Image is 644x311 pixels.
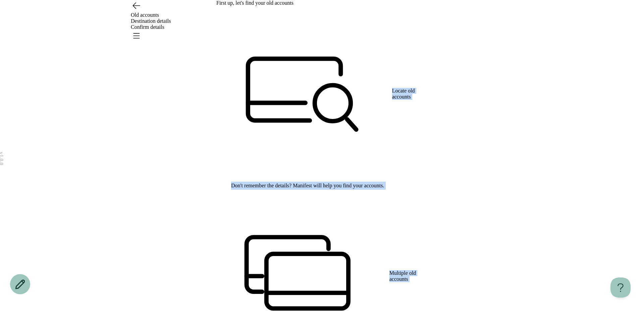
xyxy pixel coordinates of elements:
iframe: Toggle Customer Support [610,277,631,298]
span: Old accounts [131,12,159,18]
h3: Locate old accounts [392,88,428,100]
button: Open menu [131,30,142,41]
span: Confirm details [131,24,164,30]
p: Don't remember the details? Manifest will help you find your accounts. [216,182,428,190]
h3: Multiple old accounts [389,270,428,282]
span: Destination details [131,18,171,24]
